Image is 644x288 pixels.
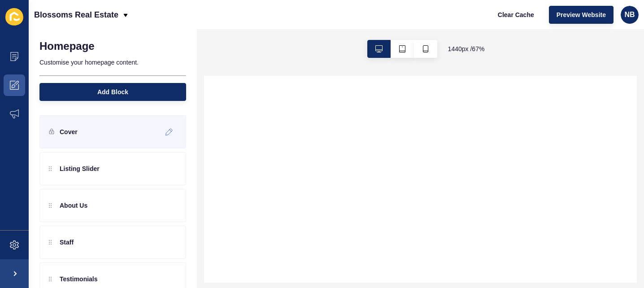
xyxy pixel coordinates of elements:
p: Staff [60,238,74,247]
p: Cover [60,127,78,136]
span: Add Block [97,87,128,96]
p: Customise your homepage content. [39,52,186,72]
button: Preview Website [549,6,614,24]
button: Clear Cache [490,6,542,24]
span: Preview Website [557,10,606,19]
p: Blossoms Real Estate [34,4,118,26]
span: Clear Cache [498,10,534,19]
button: Add Block [39,83,186,101]
p: About Us [60,201,87,210]
h1: Homepage [39,40,95,52]
p: Testimonials [60,275,98,284]
p: Listing Slider [60,164,100,173]
span: NB [624,10,635,19]
span: 1440 px / 67 % [448,44,485,53]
